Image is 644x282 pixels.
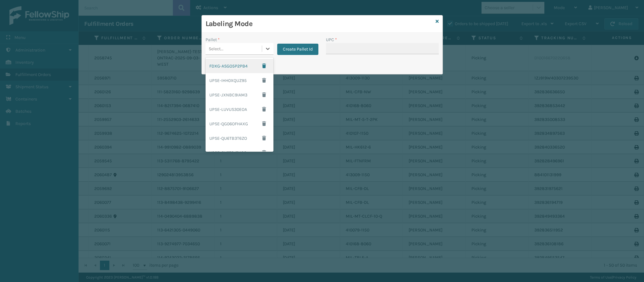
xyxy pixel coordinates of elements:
[206,145,273,160] div: UPSE-QV578J7KO6
[206,59,273,73] div: FDXG-ASGO5P2PB4
[209,46,223,52] div: Select...
[206,19,433,29] h3: Labeling Mode
[326,36,337,43] label: UPC
[206,88,273,102] div: UPSE-JXNBC9IAM3
[206,131,273,145] div: UPSE-QU6TB3T6ZO
[277,44,318,55] button: Create Pallet Id
[206,117,273,131] div: UPSE-QG06OFHAXG
[206,73,273,88] div: UPSE-IHH0XQUZ95
[206,36,220,43] label: Pallet
[206,102,273,117] div: UPSE-LUVUS30EOA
